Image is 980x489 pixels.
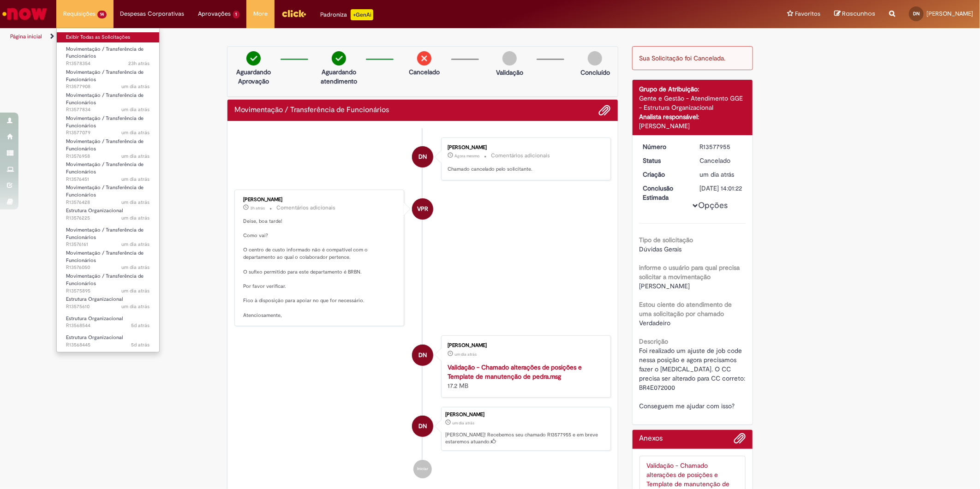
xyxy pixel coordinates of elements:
[418,146,427,168] span: DN
[66,334,123,341] span: Estrutura Organizacional
[417,51,431,66] img: remove.png
[448,166,601,173] p: Chamado cancelado pelo solicitante.
[66,92,143,106] span: Movimentação / Transferência de Funcionários
[66,341,150,349] span: R13568445
[57,32,159,42] a: Exibir Todas as Solicitações
[588,51,602,66] img: img-circle-grey.png
[66,322,150,329] span: R13568544
[57,314,159,331] a: Aberto R13568544 : Estrutura Organizacional
[417,198,428,220] span: VPR
[699,170,742,179] div: 29/09/2025 15:55:56
[57,183,159,203] a: Aberto R13576428 : Movimentação / Transferência de Funcionários
[66,250,143,264] span: Movimentação / Transferência de Funcionários
[122,264,150,271] span: um dia atrás
[122,241,150,248] time: 29/09/2025 11:27:27
[57,333,159,350] a: Aberto R13568445 : Estrutura Organizacional
[452,420,474,426] time: 29/09/2025 15:55:56
[454,153,479,159] span: Agora mesmo
[496,68,523,77] p: Validação
[97,11,107,18] span: 14
[599,104,611,116] button: Adicionar anexos
[122,153,150,160] span: um dia atrás
[56,28,160,352] ul: Requisições
[57,137,159,156] a: Aberto R13576958 : Movimentação / Transferência de Funcionários
[639,112,746,121] div: Analista responsável:
[66,176,150,183] span: R13576451
[250,205,265,211] time: 30/09/2025 13:14:59
[448,343,601,348] div: [PERSON_NAME]
[131,322,150,329] time: 25/09/2025 18:28:05
[639,346,747,410] span: Foi realizado um ajuste de job code nessa posição e agora precisamos fazer o [MEDICAL_DATA]. O CC...
[842,9,875,18] span: Rascunhos
[198,9,231,18] span: Aprovações
[412,198,433,220] div: Vanessa Paiva Ribeiro
[412,345,433,366] div: Deise Oliveira Do Nascimento
[122,129,150,136] time: 29/09/2025 14:01:56
[699,170,734,179] time: 29/09/2025 15:55:56
[639,245,682,253] span: Dúvidas Gerais
[66,241,150,248] span: R13576161
[122,264,150,271] time: 29/09/2025 11:12:41
[699,170,734,179] span: um dia atrás
[454,352,477,357] span: um dia atrás
[231,67,276,86] p: Aguardando Aprovação
[57,160,159,179] a: Aberto R13576451 : Movimentação / Transferência de Funcionários
[699,184,742,193] div: [DATE] 14:01:22
[502,51,517,66] img: img-circle-grey.png
[66,184,143,198] span: Movimentação / Transferência de Funcionários
[57,113,159,133] a: Aberto R13577079 : Movimentação / Transferência de Funcionários
[122,199,150,206] span: um dia atrás
[122,303,150,310] time: 29/09/2025 10:13:18
[418,415,427,437] span: DN
[639,337,669,346] b: Descrição
[122,287,150,294] span: um dia atrás
[66,129,150,137] span: R13577079
[66,161,143,175] span: Movimentação / Transferência de Funcionários
[122,287,150,294] time: 29/09/2025 10:53:54
[448,145,601,150] div: [PERSON_NAME]
[66,273,143,287] span: Movimentação / Transferência de Funcionários
[246,51,261,66] img: check-circle-green.png
[448,363,582,381] a: Validação - Chamado alterações de posições e Template de manutenção de pedra.msg
[66,287,150,295] span: R13575895
[639,84,746,94] div: Grupo de Atribuição:
[57,67,159,87] a: Aberto R13577908 : Movimentação / Transferência de Funcionários
[129,60,150,67] span: 23h atrás
[57,248,159,268] a: Aberto R13576050 : Movimentação / Transferência de Funcionários
[699,156,742,165] div: Cancelado
[639,236,693,244] b: Tipo de solicitação
[234,128,611,488] ul: Histórico de tíquete
[57,206,159,223] a: Aberto R13576225 : Estrutura Organizacional
[131,322,150,329] span: 5d atrás
[131,341,150,348] time: 25/09/2025 17:58:56
[332,51,346,66] img: check-circle-green.png
[243,197,397,203] div: [PERSON_NAME]
[66,46,143,60] span: Movimentação / Transferência de Funcionários
[122,83,150,90] time: 29/09/2025 15:49:29
[66,264,150,271] span: R13576050
[122,215,150,221] span: um dia atrás
[639,435,663,443] h2: Anexos
[234,106,389,114] h2: Movimentação / Transferência de Funcionários Histórico de tíquete
[253,9,268,18] span: More
[580,68,610,77] p: Concluído
[131,341,150,348] span: 5d atrás
[57,294,159,311] a: Aberto R13575610 : Estrutura Organizacional
[913,11,920,17] span: DN
[66,215,150,222] span: R13576225
[250,205,265,211] span: 3h atrás
[351,9,373,20] p: +GenAi
[317,67,361,86] p: Aguardando atendimento
[57,225,159,245] a: Aberto R13576161 : Movimentação / Transferência de Funcionários
[699,142,742,151] div: R13577955
[276,204,335,212] small: Comentários adicionais
[412,146,433,167] div: Deise Oliveira Do Nascimento
[122,106,150,113] span: um dia atrás
[66,153,150,160] span: R13576958
[632,46,753,70] div: Sua Solicitação foi Cancelada.
[66,296,123,303] span: Estrutura Organizacional
[7,28,646,45] ul: Trilhas de página
[66,207,123,214] span: Estrutura Organizacional
[234,407,611,451] li: Deise Oliveira Do Nascimento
